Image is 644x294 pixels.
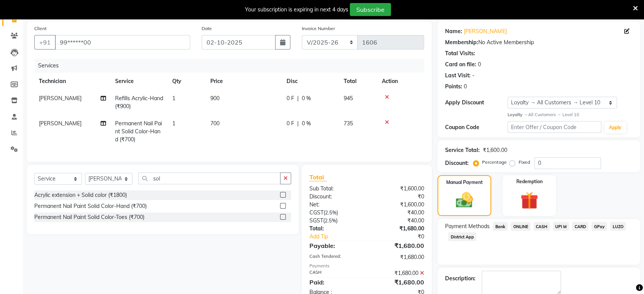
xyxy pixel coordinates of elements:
span: GPay [591,222,607,231]
div: 0 [464,83,467,91]
div: Acrylic extension + Solid color (₹1800) [34,191,127,199]
span: Permanent Nail Paint Solid Color-Hand (₹700) [115,120,162,143]
th: Price [206,73,282,90]
div: ₹1,680.00 [367,253,430,261]
input: Search or Scan [138,173,280,184]
div: Membership: [445,38,478,46]
a: Add Tip [304,233,377,241]
button: Subscribe [350,3,391,16]
div: ₹1,680.00 [367,241,430,250]
span: 0 % [302,94,311,102]
div: Paid: [304,278,367,287]
span: 735 [344,120,353,127]
th: Disc [282,73,339,90]
label: Redemption [516,178,542,185]
div: ₹1,600.00 [367,201,430,209]
label: Fixed [518,159,530,166]
span: 1 [172,120,175,127]
img: _gift.svg [515,190,543,212]
div: Description: [445,275,476,283]
th: Technician [34,73,111,90]
div: Apply Discount [445,99,508,107]
span: 2.5% [325,209,336,216]
span: [PERSON_NAME] [39,95,82,102]
div: ₹1,600.00 [483,146,507,154]
span: UPI M [553,222,569,231]
label: Date [202,25,212,32]
span: 1 [172,95,175,102]
span: 700 [210,120,219,127]
div: Cash Tendered: [304,253,367,261]
div: ₹40.00 [367,217,430,225]
div: ₹0 [377,233,430,241]
input: Enter Offer / Coupon Code [508,121,601,133]
div: ( ) [304,217,367,225]
span: 900 [210,95,219,102]
button: Apply [604,122,626,133]
div: Total: [304,225,367,233]
a: [PERSON_NAME] [464,27,506,35]
span: CARD [572,222,588,231]
span: CGST [309,209,324,216]
div: ₹1,680.00 [367,278,430,287]
th: Service [111,73,168,90]
label: Manual Payment [446,179,483,186]
div: ₹40.00 [367,209,430,217]
span: | [297,94,299,102]
div: 0 [478,61,481,69]
span: | [297,120,299,128]
button: +91 [34,35,56,50]
label: Client [34,25,46,32]
div: Card on file: [445,61,476,69]
span: 945 [344,95,353,102]
div: Last Visit: [445,72,471,80]
span: 0 F [287,120,294,128]
div: ( ) [304,209,367,217]
span: 0 F [287,94,294,102]
div: ₹0 [367,193,430,201]
span: CASH [533,222,550,231]
div: Total Visits: [445,50,475,58]
span: 2.5% [325,217,336,224]
div: CASH [304,269,367,277]
span: LUZO [610,222,626,231]
div: Name: [445,27,462,35]
th: Total [339,73,377,90]
span: Refills Acrylic-Hand (₹900) [115,95,163,110]
div: Payable: [304,241,367,250]
div: Net: [304,201,367,209]
label: Percentage [482,159,506,166]
div: Discount: [445,159,469,167]
div: Permanent Nail Paint Solid Color-Toes (₹700) [34,213,144,221]
img: _cash.svg [450,190,478,210]
th: Qty [168,73,206,90]
div: Coupon Code [445,123,508,131]
strong: Loyalty → [508,112,528,117]
th: Action [377,73,424,90]
div: Sub Total: [304,185,367,193]
div: Services [35,59,430,73]
input: Search by Name/Mobile/Email/Code [55,35,190,50]
div: Discount: [304,193,367,201]
span: Total [309,173,327,181]
span: ONLINE [511,222,530,231]
div: Service Total: [445,146,480,154]
div: Payments [309,263,424,269]
span: 0 % [302,120,311,128]
div: ₹1,680.00 [367,225,430,233]
label: Invoice Number [302,25,335,32]
div: - [472,72,474,80]
div: Points: [445,83,462,91]
div: Permanent Nail Paint Solid Color-Hand (₹700) [34,202,147,210]
div: ₹1,680.00 [367,269,430,277]
div: ₹1,600.00 [367,185,430,193]
span: Bank [493,222,508,231]
span: SGST [309,217,323,224]
span: [PERSON_NAME] [39,120,82,127]
div: Your subscription is expiring in next 4 days [245,6,348,14]
span: District App [448,232,476,241]
div: All Customers → Level 10 [508,112,633,118]
div: No Active Membership [445,38,633,46]
span: Payment Methods [445,222,490,230]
